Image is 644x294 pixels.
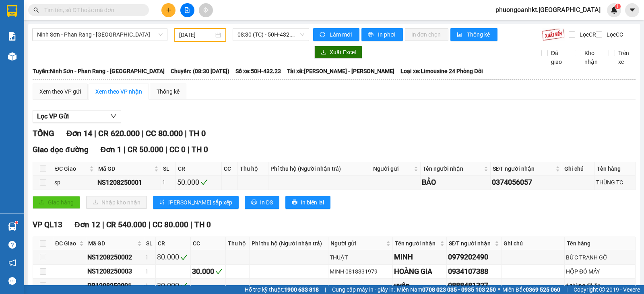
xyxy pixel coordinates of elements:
span: | [165,145,167,154]
span: notification [8,259,16,267]
span: sort-ascending [159,199,165,206]
div: PR1208250001 [87,281,142,291]
span: printer [292,199,297,206]
td: HOÀNG GIA [393,265,447,279]
div: Xem theo VP nhận [95,87,142,96]
span: Tên người nhận [395,239,438,248]
strong: 0369 525 060 [526,286,560,293]
span: Chuyến: (08:30 [DATE]) [171,67,229,76]
th: SL [144,237,155,250]
span: message [8,277,16,285]
td: 0888481327 [447,279,502,293]
div: 0934107388 [448,266,500,277]
span: Tài xế: [PERSON_NAME] - [PERSON_NAME] [287,67,394,76]
button: downloadNhập kho nhận [86,196,147,209]
span: Mã GD [98,164,153,173]
span: TH 0 [194,220,211,229]
td: uyên [393,279,447,293]
span: printer [251,199,257,206]
span: check [200,179,208,186]
span: Miền Nam [397,285,496,294]
span: 08:30 (TC) - 50H-432.23 [237,29,304,41]
img: solution-icon [8,32,17,41]
th: Phí thu hộ (Người nhận trả) [268,162,371,176]
span: CR 50.000 [128,145,163,154]
span: [PERSON_NAME] sắp xếp [168,198,232,207]
span: Đơn 14 [66,129,92,138]
button: bar-chartThống kê [450,28,497,41]
span: CC 80.000 [153,220,188,229]
div: MINH 0818331979 [330,267,391,276]
button: plus [161,3,175,17]
span: printer [368,32,375,38]
span: In phơi [378,30,396,39]
input: Tìm tên, số ĐT hoặc mã đơn [44,6,139,14]
div: 80.000 [157,251,189,263]
span: Thống kê [467,30,491,39]
span: Miền Bắc [502,285,560,294]
th: Ghi chú [502,237,565,250]
span: Xuất Excel [330,48,356,57]
div: NS1208250003 [87,266,142,276]
span: 1 [616,4,619,9]
span: ⚪️ [498,288,500,291]
div: 30.000 [157,280,189,291]
span: Lọc VP Gửi [37,111,69,121]
img: warehouse-icon [8,223,17,231]
button: sort-ascending[PERSON_NAME] sắp xếp [153,196,239,209]
span: phuongoanhkt.[GEOGRAPHIC_DATA] [489,5,607,15]
span: | [185,129,187,138]
span: plus [166,7,171,13]
div: 1 [145,267,154,276]
img: logo-vxr [7,5,17,17]
span: question-circle [8,241,16,249]
div: 30.000 [192,266,224,277]
td: 0934107388 [447,265,502,279]
span: CC 0 [169,145,186,154]
span: download [321,49,326,56]
div: sp [54,178,95,187]
span: Mã GD [88,239,136,248]
span: TH 0 [192,145,208,154]
span: CR 620.000 [98,129,140,138]
button: printerIn DS [245,196,279,209]
span: Người gửi [373,164,412,173]
th: SL [161,162,176,176]
div: THUẬT [330,253,391,262]
span: | [149,220,151,229]
button: downloadXuất Excel [314,46,362,59]
span: check [180,254,188,261]
span: down [110,113,117,119]
span: Hỗ trợ kỹ thuật: [245,285,319,294]
th: Thu hộ [238,162,269,176]
span: SĐT người nhận [493,164,554,173]
button: syncLàm mới [313,28,359,41]
button: printerIn phơi [361,28,403,41]
th: CR [156,237,191,250]
span: Kho nhận [581,49,602,66]
span: In DS [260,198,273,207]
span: Cung cấp máy in - giấy in: [332,285,395,294]
span: Đơn 12 [74,220,100,229]
td: NS1208250001 [96,176,161,190]
span: | [566,285,568,294]
div: NS1208250001 [97,178,160,188]
b: Tuyến: Ninh Sơn - Phan Rang - [GEOGRAPHIC_DATA] [33,68,165,74]
span: | [188,145,190,154]
th: CC [191,237,226,250]
button: file-add [180,3,194,17]
span: ĐC Giao [55,239,78,248]
strong: 0708 023 035 - 0935 103 250 [422,286,496,293]
span: Trên xe [615,49,636,66]
sup: 1 [15,221,18,224]
span: Loại xe: Limousine 24 Phòng Đôi [400,67,483,76]
div: HOÀNG GIA [394,266,445,277]
div: Xem theo VP gửi [39,87,81,96]
span: Làm mới [330,30,353,39]
div: 50.000 [177,177,220,188]
span: | [94,129,96,138]
img: warehouse-icon [8,52,17,61]
th: Thu hộ [226,237,250,250]
div: BỨC TRANH GỖ [566,253,634,262]
td: BẢO [421,176,491,190]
